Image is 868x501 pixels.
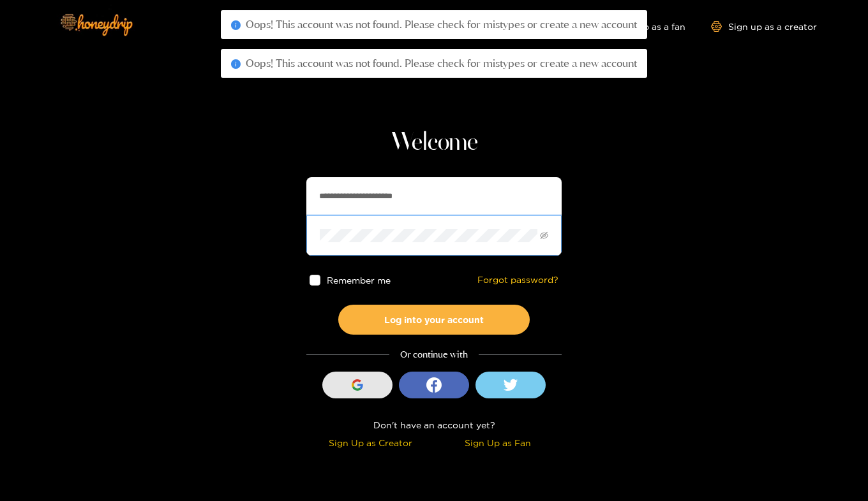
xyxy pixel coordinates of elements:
[246,57,637,69] span: Oops! This account was not found. Please check for mistypes or create a new account
[477,275,558,286] a: Forgot password?
[246,18,637,31] span: Oops! This account was not found. Please check for mistypes or create a new account
[231,20,241,30] span: info-circle
[437,435,558,450] div: Sign Up as Fan
[231,59,241,69] span: info-circle
[338,305,530,335] button: Log into your account
[306,127,562,158] h1: Welcome
[327,275,391,285] span: Remember me
[711,21,817,32] a: Sign up as a creator
[540,231,548,240] span: eye-invisible
[306,347,562,362] div: Or continue with
[310,435,431,450] div: Sign Up as Creator
[306,417,562,432] div: Don't have an account yet?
